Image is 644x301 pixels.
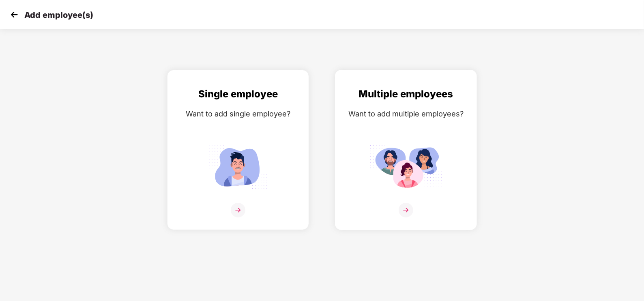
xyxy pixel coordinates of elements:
div: Single employee [176,86,301,102]
img: svg+xml;base64,PHN2ZyB4bWxucz0iaHR0cDovL3d3dy53My5vcmcvMjAwMC9zdmciIHdpZHRoPSIzNiIgaGVpZ2h0PSIzNi... [399,203,413,217]
img: svg+xml;base64,PHN2ZyB4bWxucz0iaHR0cDovL3d3dy53My5vcmcvMjAwMC9zdmciIHdpZHRoPSIzMCIgaGVpZ2h0PSIzMC... [8,9,20,21]
div: Want to add single employee? [176,108,301,120]
img: svg+xml;base64,PHN2ZyB4bWxucz0iaHR0cDovL3d3dy53My5vcmcvMjAwMC9zdmciIGlkPSJTaW5nbGVfZW1wbG95ZWUiIH... [202,142,275,192]
img: svg+xml;base64,PHN2ZyB4bWxucz0iaHR0cDovL3d3dy53My5vcmcvMjAwMC9zdmciIHdpZHRoPSIzNiIgaGVpZ2h0PSIzNi... [231,203,245,217]
img: svg+xml;base64,PHN2ZyB4bWxucz0iaHR0cDovL3d3dy53My5vcmcvMjAwMC9zdmciIGlkPSJNdWx0aXBsZV9lbXBsb3llZS... [369,142,442,192]
div: Multiple employees [343,86,468,102]
p: Add employee(s) [24,10,93,20]
div: Want to add multiple employees? [343,108,468,120]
